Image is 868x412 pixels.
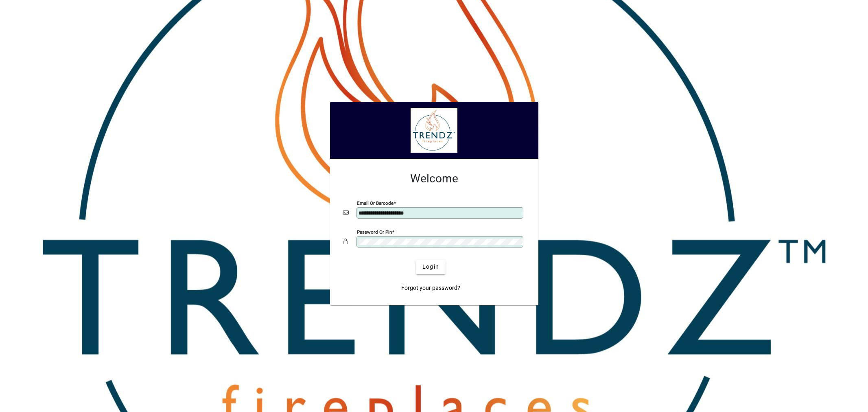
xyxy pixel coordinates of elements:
h2: Welcome [343,172,525,186]
mat-label: Email or Barcode [357,200,394,206]
mat-label: Password or Pin [357,229,392,234]
span: Login [422,263,439,271]
span: Forgot your password? [401,284,460,292]
a: Forgot your password? [398,281,464,296]
button: Login [416,260,446,274]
